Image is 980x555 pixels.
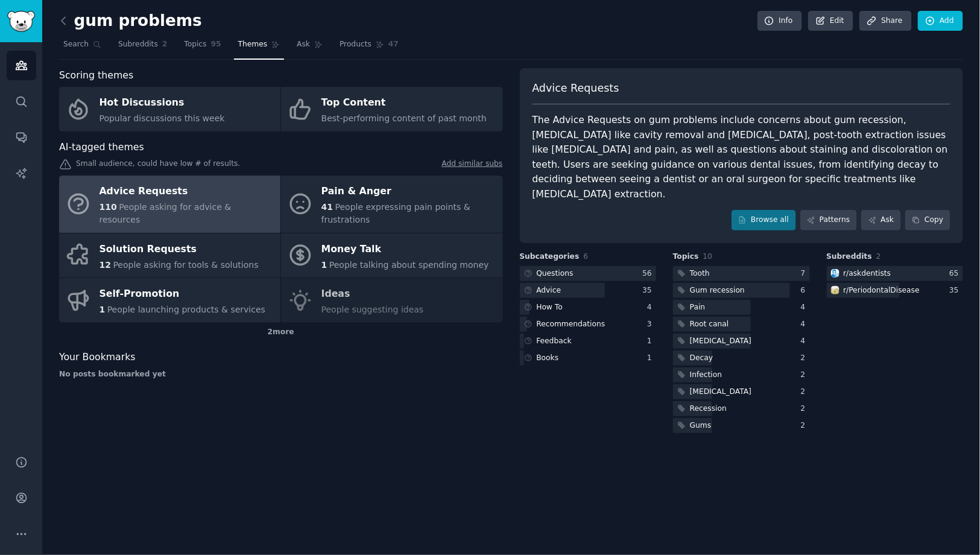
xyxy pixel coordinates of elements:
a: Themes [234,35,285,60]
img: GummySearch logo [7,11,35,32]
a: Recession2 [673,401,810,416]
div: 4 [801,336,810,347]
span: Themes [238,39,268,50]
span: Subreddits [118,39,158,50]
a: Decay2 [673,350,810,366]
div: Solution Requests [100,239,259,259]
span: Topics [184,39,206,50]
a: Ask [292,35,327,60]
span: People expressing pain points & frustrations [321,202,470,224]
div: How To [537,302,563,313]
span: People asking for advice & resources [100,202,232,224]
div: 7 [801,268,810,279]
div: r/ PeriodontalDisease [844,285,920,296]
div: Tooth [690,268,710,279]
h2: gum problems [59,11,202,31]
a: Ask [861,210,901,230]
div: Gum recession [690,285,745,296]
div: 6 [801,285,810,296]
div: 4 [801,319,810,330]
div: Recommendations [537,319,605,330]
span: Topics [673,252,699,262]
span: 12 [100,260,111,270]
span: 47 [388,39,399,50]
button: Copy [905,210,950,230]
div: Money Talk [321,239,489,259]
a: PeriodontalDiseaser/PeriodontalDisease35 [827,283,964,298]
span: Subreddits [827,252,873,262]
a: How To4 [520,300,657,315]
span: 6 [584,252,589,261]
div: Infection [690,370,722,381]
div: 1 [647,336,656,347]
a: Questions56 [520,266,657,281]
div: Decay [690,353,713,364]
div: 1 [647,353,656,364]
a: Gums2 [673,418,810,433]
a: Edit [808,11,853,31]
a: Add similar subs [442,159,503,171]
a: Money Talk1People talking about spending money [281,233,502,278]
div: 2 [801,420,810,431]
div: Hot Discussions [100,94,225,113]
div: Top Content [321,94,487,113]
div: Advice Requests [100,182,274,201]
span: Scoring themes [59,68,133,83]
a: Solution Requests12People asking for tools & solutions [59,233,280,278]
div: 2 [801,370,810,381]
span: 1 [321,260,327,270]
div: Recession [690,404,727,414]
div: Advice [537,285,561,296]
div: 35 [949,285,963,296]
a: Pain & Anger41People expressing pain points & frustrations [281,176,502,233]
div: 3 [647,319,656,330]
span: Search [63,39,89,50]
a: Share [859,11,911,31]
div: [MEDICAL_DATA] [690,387,751,398]
a: Pain4 [673,300,810,315]
span: 2 [876,252,881,261]
a: Self-Promotion1People launching products & services [59,278,280,323]
span: Products [340,39,371,50]
span: People talking about spending money [329,260,489,270]
div: Pain & Anger [321,182,496,201]
div: Gums [690,420,712,431]
div: Self-Promotion [100,285,266,304]
div: 2 more [59,323,503,342]
span: Best-performing content of past month [321,113,487,123]
span: 1 [100,305,106,314]
a: askdentistsr/askdentists65 [827,266,964,281]
div: Pain [690,302,706,313]
img: askdentists [831,269,839,277]
div: [MEDICAL_DATA] [690,336,751,347]
div: 4 [801,302,810,313]
div: Feedback [537,336,572,347]
a: Recommendations3 [520,317,657,332]
a: Advice Requests110People asking for advice & resources [59,176,280,233]
div: Questions [537,268,574,279]
span: 10 [703,252,713,261]
a: Tooth7 [673,266,810,281]
a: Info [757,11,802,31]
span: People asking for tools & solutions [113,260,258,270]
a: Books1 [520,350,657,366]
a: [MEDICAL_DATA]2 [673,384,810,399]
div: 56 [642,268,656,279]
div: The Advice Requests on gum problems include concerns about gum recession, [MEDICAL_DATA] like cav... [533,113,951,201]
div: Root canal [690,319,729,330]
a: Browse all [732,210,796,230]
div: 65 [949,268,963,279]
a: Root canal4 [673,317,810,332]
span: 110 [100,202,117,212]
a: Advice35 [520,283,657,298]
span: People launching products & services [107,305,265,314]
div: 2 [801,353,810,364]
span: AI-tagged themes [59,140,144,155]
a: Top ContentBest-performing content of past month [281,87,502,132]
span: Subcategories [520,252,580,262]
span: 2 [162,39,168,50]
a: Hot DiscussionsPopular discussions this week [59,87,280,132]
a: Add [918,11,963,31]
a: Search [59,35,106,60]
span: 95 [211,39,221,50]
